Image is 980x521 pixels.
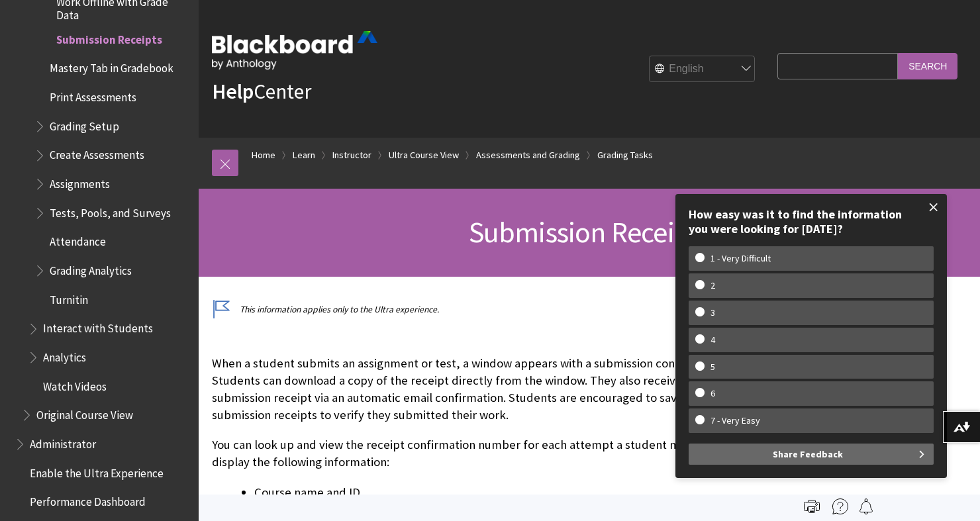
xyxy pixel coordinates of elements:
[695,415,775,426] w-span: 7 - Very Easy
[695,280,730,291] w-span: 2
[50,86,136,104] span: Print Assessments
[50,289,88,307] span: Turnitin
[695,253,786,264] w-span: 1 - Very Difficult
[50,173,110,191] span: Assignments
[293,147,315,164] a: Learn
[212,31,377,70] img: Blackboard by Anthology
[332,147,371,164] a: Instructor
[212,436,771,471] p: You can look up and view the receipt confirmation number for each attempt a student makes. Receip...
[695,361,730,373] w-span: 5
[30,433,96,451] span: Administrator
[30,491,146,508] span: Performance Dashboard
[773,444,843,465] span: Share Feedback
[212,78,254,105] strong: Help
[43,375,107,393] span: Watch Videos
[898,53,957,79] input: Search
[254,483,771,502] li: Course name and ID.
[832,498,848,514] img: More help
[597,147,653,164] a: Grading Tasks
[50,260,132,277] span: Grading Analytics
[689,207,934,236] div: How easy was it to find the information you were looking for [DATE]?
[650,56,756,83] select: Site Language Selector
[30,462,164,480] span: Enable the Ultra Experience
[36,404,133,422] span: Original Course View
[212,303,771,316] p: This information applies only to the Ultra experience.
[56,28,162,46] span: Submission Receipts
[50,144,144,162] span: Create Assessments
[50,58,173,75] span: Mastery Tab in Gradebook
[50,115,119,133] span: Grading Setup
[476,147,580,164] a: Assessments and Grading
[212,355,771,424] p: When a student submits an assignment or test, a window appears with a submission confirmation num...
[695,307,730,318] w-span: 3
[43,346,86,364] span: Analytics
[50,231,106,249] span: Attendance
[695,334,730,346] w-span: 4
[50,202,171,220] span: Tests, Pools, and Surveys
[43,318,153,336] span: Interact with Students
[252,147,275,164] a: Home
[469,214,710,250] span: Submission Receipts
[689,444,934,465] button: Share Feedback
[858,498,874,514] img: Follow this page
[389,147,459,164] a: Ultra Course View
[804,498,820,514] img: Print
[212,78,311,105] a: HelpCenter
[695,388,730,399] w-span: 6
